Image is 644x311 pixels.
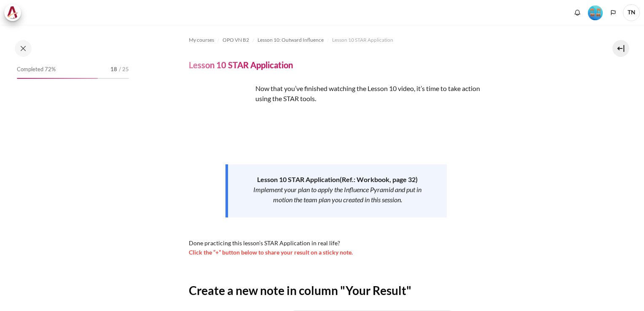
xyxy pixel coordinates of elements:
a: Lesson 10: Outward Influence [258,35,324,45]
span: Completed 72% [17,65,56,74]
a: Lesson 10 STAR Application [332,35,393,45]
h4: Lesson 10 STAR Application [189,59,293,70]
strong: Lesson 10 STAR Application [257,175,340,183]
span: Lesson 10 STAR Application [332,36,393,44]
img: wsrr [189,83,252,147]
div: Show notification window with no new notifications [571,6,584,19]
strong: ( ) [340,175,418,183]
span: 18 [110,65,117,74]
a: Level #4 [585,5,606,20]
span: Ref.: Workbook, page 32 [342,175,416,183]
nav: Navigation bar [189,33,584,47]
span: Click the “+” button below to share your result on a sticky note. [189,249,353,256]
span: TN [623,4,640,21]
button: Languages [607,6,620,19]
span: My courses [189,36,214,44]
span: Now that you’ve finished watching the Lesson 10 video, it’s time to take action using the STAR to... [255,84,480,102]
div: Level #4 [588,5,603,20]
span: / 25 [119,65,129,74]
a: My courses [189,35,214,45]
span: Done practicing this lesson’s STAR Application in real life? [189,239,340,247]
a: Architeck Architeck [4,4,25,21]
p: Implement your plan to apply the Influence Pyramid and put in motion the team plan you created in... [243,185,432,205]
img: Architeck [7,6,19,19]
a: User menu [623,4,640,21]
span: Lesson 10: Outward Influence [258,36,324,44]
h2: Create a new note in column "Your Result" [189,283,584,298]
div: 72% [17,78,98,79]
span: OPO VN B2 [223,36,249,44]
a: OPO VN B2 [223,35,249,45]
img: Level #4 [588,5,603,20]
